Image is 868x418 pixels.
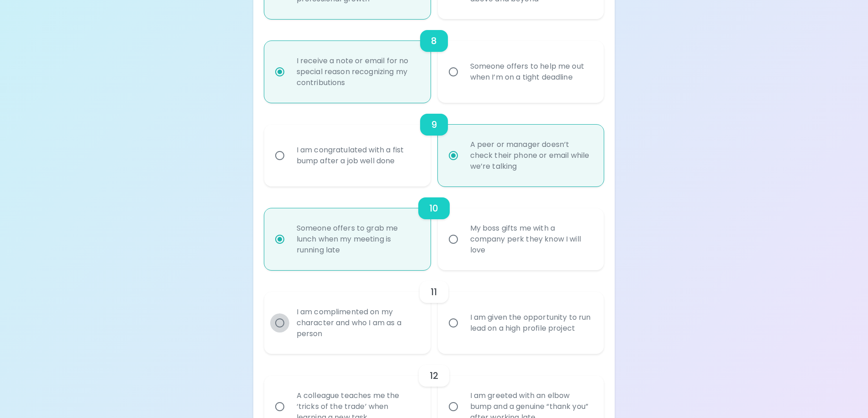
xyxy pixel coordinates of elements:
[289,45,426,99] div: I receive a note or email for no special reason recognizing my contributions
[289,212,426,267] div: Someone offers to grab me lunch when my meeting is running late
[264,270,604,354] div: choice-group-check
[264,19,604,103] div: choice-group-check
[463,212,599,267] div: My boss gifts me with a company perk they know I will love
[431,285,437,299] h6: 11
[429,201,438,216] h6: 10
[264,103,604,186] div: choice-group-check
[463,301,599,345] div: I am given the opportunity to run lead on a high profile project
[289,134,426,177] div: I am congratulated with a fist bump after a job well done
[289,296,426,350] div: I am complimented on my character and who I am as a person
[431,117,437,132] h6: 9
[463,50,599,94] div: Someone offers to help me out when I’m on a tight deadline
[264,186,604,270] div: choice-group-check
[431,34,437,48] h6: 8
[463,128,599,183] div: A peer or manager doesn’t check their phone or email while we’re talking
[430,368,438,383] h6: 12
